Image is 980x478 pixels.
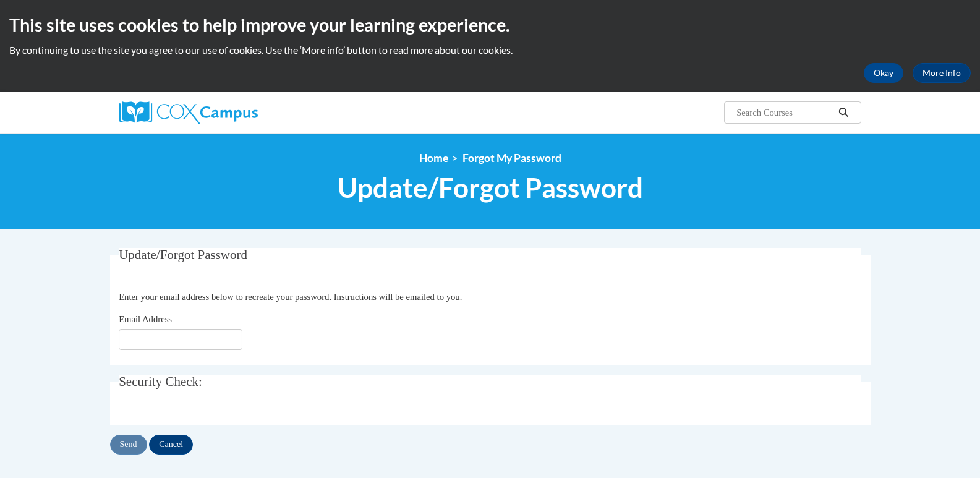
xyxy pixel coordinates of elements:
input: Cancel [149,435,193,455]
img: Cox Campus [119,101,258,124]
h2: This site uses cookies to help improve your learning experience. [9,12,971,37]
button: Okay [864,63,903,83]
a: Cox Campus [119,101,354,124]
a: Home [419,152,448,164]
button: Search [834,105,853,120]
p: By continuing to use the site you agree to our use of cookies. Use the ‘More info’ button to read... [9,43,971,57]
span: Forgot My Password [462,152,561,164]
span: Update/Forgot Password [338,171,643,204]
span: Enter your email address below to recreate your password. Instructions will be emailed to you. [119,292,462,302]
span: Security Check: [119,374,202,389]
input: Search Courses [735,105,834,120]
a: More Info [913,63,971,83]
span: Email Address [119,314,172,324]
span: Update/Forgot Password [119,247,247,262]
input: Email [119,329,242,350]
